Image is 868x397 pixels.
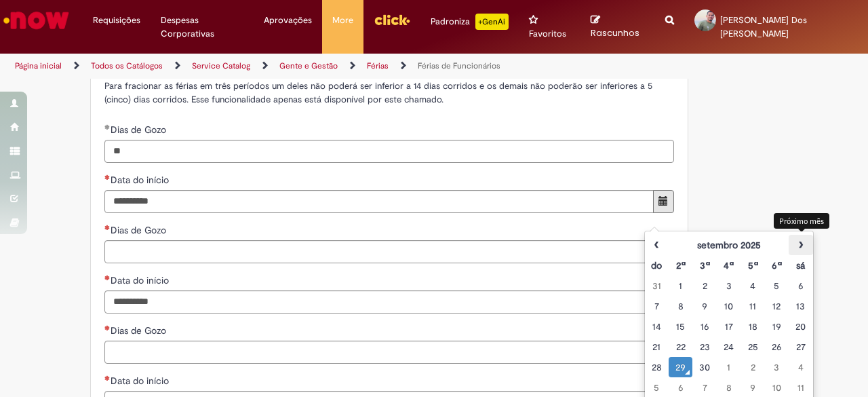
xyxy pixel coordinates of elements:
[648,360,665,374] div: 28 September 2025 Sunday
[744,320,761,333] div: 18 September 2025 Thursday
[104,190,654,213] input: Data do início
[104,375,111,381] span: Necessários
[648,299,665,313] div: 07 September 2025 Sunday
[720,279,737,292] div: 03 September 2025 Wednesday
[792,360,809,374] div: 04 October 2025 Saturday
[111,224,169,236] span: Dias de Gozo
[111,324,169,337] span: Dias de Gozo
[744,360,761,374] div: 02 October 2025 Thursday
[768,340,785,354] div: 26 September 2025 Friday
[765,255,789,276] th: Sexta-feira
[720,299,737,313] div: 10 September 2025 Wednesday
[192,60,250,71] a: Service Catalog
[111,124,169,136] span: Dias de Gozo
[768,360,785,374] div: 03 October 2025 Friday
[161,14,243,41] span: Despesas Corporativas
[672,299,689,313] div: 08 September 2025 Monday
[789,255,812,276] th: Sábado
[768,279,785,292] div: 05 September 2025 Friday
[720,360,737,374] div: 01 October 2025 Wednesday
[648,381,665,394] div: 05 October 2025 Sunday
[792,279,809,292] div: 06 September 2025 Saturday
[696,340,713,354] div: 23 September 2025 Tuesday
[696,279,713,292] div: 02 September 2025 Tuesday
[104,341,674,364] input: Dias de Gozo
[692,255,716,276] th: Terça-feira
[741,255,764,276] th: Quinta-feira
[475,14,509,30] p: +GenAi
[431,14,509,30] div: Padroniza
[672,360,689,374] div: O seletor de data foi aberto.29 September 2025 Monday
[279,60,338,71] a: Gente e Gestão
[720,340,737,354] div: 24 September 2025 Wednesday
[104,290,654,314] input: Data do início
[10,54,568,79] ul: Trilhas de página
[111,375,172,387] span: Data do início
[717,255,741,276] th: Quarta-feira
[104,174,111,180] span: Necessários
[720,381,737,394] div: 08 October 2025 Wednesday
[418,60,500,71] a: Férias de Funcionários
[792,381,809,394] div: 11 October 2025 Saturday
[768,320,785,333] div: 19 September 2025 Friday
[696,320,713,333] div: 16 September 2025 Tuesday
[768,381,785,394] div: 10 October 2025 Friday
[744,381,761,394] div: 09 October 2025 Thursday
[744,299,761,313] div: 11 September 2025 Thursday
[104,240,674,263] input: Dias de Gozo
[111,274,172,286] span: Data do início
[792,320,809,333] div: 20 September 2025 Saturday
[591,14,645,39] a: Rascunhos
[104,225,111,230] span: Necessários
[789,235,812,255] th: Próximo mês
[104,140,674,163] input: Dias de Gozo
[672,381,689,394] div: 06 October 2025 Monday
[696,299,713,313] div: 09 September 2025 Tuesday
[696,381,713,394] div: 07 October 2025 Tuesday
[332,14,353,27] span: More
[367,60,389,71] a: Férias
[645,235,669,255] th: Mês anterior
[768,299,785,313] div: 12 September 2025 Friday
[529,27,566,41] span: Favoritos
[720,14,807,39] span: [PERSON_NAME] Dos [PERSON_NAME]
[744,340,761,354] div: 25 September 2025 Thursday
[645,255,669,276] th: Domingo
[104,80,652,105] span: Para fracionar as férias em três períodos um deles não poderá ser inferior a 14 dias corridos e o...
[374,10,410,30] img: click_logo_yellow_360x200.png
[792,340,809,354] div: 27 September 2025 Saturday
[669,235,789,255] th: setembro 2025. Alternar mês
[264,14,312,27] span: Aprovações
[91,60,163,71] a: Todos os Catálogos
[669,255,692,276] th: Segunda-feira
[672,320,689,333] div: 15 September 2025 Monday
[111,174,172,186] span: Data do início
[104,124,111,130] span: Obrigatório Preenchido
[696,360,713,374] div: 30 September 2025 Tuesday
[774,213,829,229] div: Próximo mês
[1,7,71,34] img: ServiceNow
[792,299,809,313] div: 13 September 2025 Saturday
[591,26,639,39] span: Rascunhos
[15,60,62,71] a: Página inicial
[104,275,111,280] span: Necessários
[672,279,689,292] div: 01 September 2025 Monday
[93,14,140,27] span: Requisições
[744,279,761,292] div: 04 September 2025 Thursday
[672,340,689,354] div: 22 September 2025 Monday
[648,320,665,333] div: 14 September 2025 Sunday
[720,320,737,333] div: 17 September 2025 Wednesday
[653,190,674,213] button: Mostrar calendário para Data do início
[648,279,665,292] div: 31 August 2025 Sunday
[648,340,665,354] div: 21 September 2025 Sunday
[104,325,111,330] span: Necessários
